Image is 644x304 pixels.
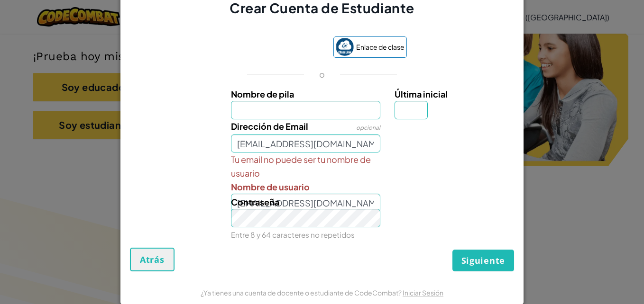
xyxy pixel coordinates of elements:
span: Nombre de usuario [231,181,310,192]
button: Siguiente [452,250,514,271]
span: Siguiente [461,255,505,266]
span: opcional [356,124,380,131]
span: Nombre de pila [231,89,294,99]
span: ¿Ya tienes una cuenta de docente o estudiante de CodeCombat? [201,288,403,297]
button: Atrás [130,248,175,271]
a: Iniciar Sesión [403,288,443,297]
span: Tu email no puede ser tu nombre de usuario [231,152,381,180]
iframe: Sign in with Google Button [232,37,329,58]
span: Dirección de Email [231,121,308,132]
p: o [319,69,325,80]
small: Entre 8 y 64 caracteres no repetidos [231,230,355,239]
span: Última inicial [395,89,448,99]
img: classlink-logo-small.png [336,38,354,56]
span: Contraseña [231,197,279,207]
span: Atrás [140,254,165,265]
span: Enlace de clase [356,40,405,54]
